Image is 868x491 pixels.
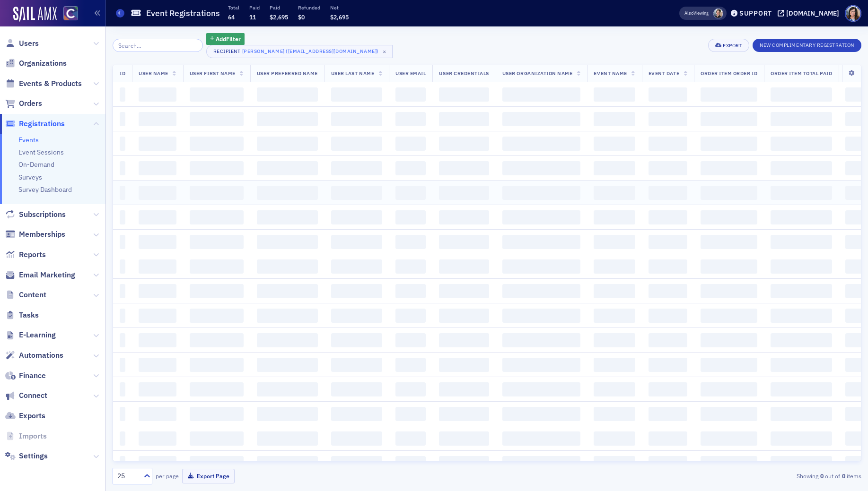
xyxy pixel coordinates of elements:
[701,137,757,151] span: ‌
[146,8,220,19] h1: Event Registrations
[594,284,635,298] span: ‌
[190,186,244,200] span: ‌
[331,137,382,151] span: ‌
[18,185,72,194] a: Survey Dashboard
[845,5,861,22] span: Profile
[701,235,757,249] span: ‌
[19,270,75,280] span: Email Marketing
[502,87,581,102] span: ‌
[139,309,176,323] span: ‌
[649,358,687,372] span: ‌
[395,161,426,175] span: ‌
[331,235,382,249] span: ‌
[594,407,635,421] span: ‌
[228,13,235,21] span: 64
[139,431,176,446] span: ‌
[139,333,176,347] span: ‌
[18,173,42,181] a: Surveys
[502,112,581,126] span: ‌
[5,58,67,69] a: Organizations
[439,407,489,421] span: ‌
[684,10,693,16] div: Also
[19,209,66,220] span: Subscriptions
[19,250,46,260] span: Reports
[594,112,635,126] span: ‌
[502,284,581,298] span: ‌
[594,161,635,175] span: ‌
[502,161,581,175] span: ‌
[57,6,78,22] a: View Homepage
[331,431,382,446] span: ‌
[63,6,78,21] img: SailAMX
[139,87,176,102] span: ‌
[771,284,832,298] span: ‌
[156,472,179,480] label: per page
[257,284,318,298] span: ‌
[120,456,125,470] span: ‌
[439,431,489,446] span: ‌
[206,33,245,45] button: AddFilter
[257,309,318,323] span: ‌
[120,333,125,347] span: ‌
[594,137,635,151] span: ‌
[257,259,318,274] span: ‌
[395,87,426,102] span: ‌
[113,39,203,52] input: Search…
[139,456,176,470] span: ‌
[395,309,426,323] span: ‌
[19,229,65,240] span: Memberships
[649,309,687,323] span: ‌
[395,431,426,446] span: ‌
[19,370,46,381] span: Finance
[331,87,382,102] span: ‌
[594,431,635,446] span: ‌
[19,78,82,89] span: Events & Products
[701,87,757,102] span: ‌
[13,7,57,22] img: SailAMX
[120,87,125,102] span: ‌
[701,186,757,200] span: ‌
[395,456,426,470] span: ‌
[331,382,382,396] span: ‌
[19,310,39,320] span: Tasks
[139,161,176,175] span: ‌
[19,431,47,441] span: Imports
[395,235,426,249] span: ‌
[701,456,757,470] span: ‌
[684,10,709,17] span: Viewing
[701,431,757,446] span: ‌
[701,309,757,323] span: ‌
[771,407,832,421] span: ‌
[594,456,635,470] span: ‌
[502,235,581,249] span: ‌
[649,382,687,396] span: ‌
[257,235,318,249] span: ‌
[120,70,125,77] span: ID
[594,309,635,323] span: ‌
[701,382,757,396] span: ‌
[439,235,489,249] span: ‌
[439,87,489,102] span: ‌
[270,13,288,21] span: $2,695
[249,13,256,21] span: 11
[190,431,244,446] span: ‌
[439,382,489,396] span: ‌
[739,9,772,17] div: Support
[19,58,67,69] span: Organizations
[439,186,489,200] span: ‌
[270,4,288,11] p: Paid
[120,358,125,372] span: ‌
[840,472,847,480] strong: 0
[701,407,757,421] span: ‌
[257,358,318,372] span: ‌
[439,284,489,298] span: ‌
[190,358,244,372] span: ‌
[190,259,244,274] span: ‌
[228,4,239,11] p: Total
[439,309,489,323] span: ‌
[649,161,687,175] span: ‌
[242,46,379,56] div: [PERSON_NAME] ([EMAIL_ADDRESS][DOMAIN_NAME])
[649,210,687,224] span: ‌
[19,390,47,401] span: Connect
[708,39,749,52] button: Export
